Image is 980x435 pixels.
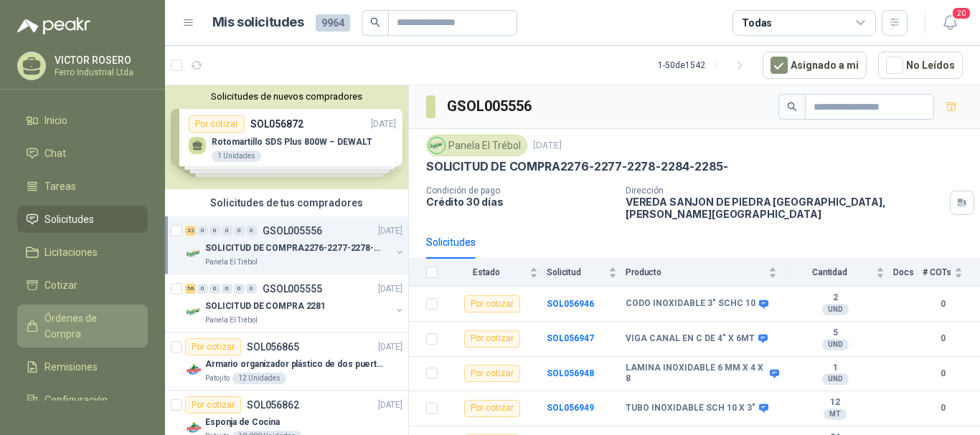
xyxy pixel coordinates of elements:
[923,332,963,345] b: 0
[893,259,923,287] th: Docs
[17,272,148,299] a: Cotizar
[222,226,232,236] div: 0
[923,297,963,311] b: 0
[822,304,849,315] div: UND
[197,226,208,236] div: 0
[547,333,594,343] a: SOL056947
[205,242,384,255] p: SOLICITUD DE COMPRA2276-2277-2278-2284-2285-
[185,226,196,236] div: 22
[234,284,245,294] div: 0
[44,178,76,194] span: Tareas
[626,298,755,310] b: CODO INOXIDABLE 3" SCHC 10
[951,6,971,20] span: 20
[822,373,849,385] div: UND
[378,398,402,412] p: [DATE]
[44,244,98,260] span: Licitaciones
[17,173,148,200] a: Tareas
[185,303,202,320] img: Company Logo
[44,145,66,161] span: Chat
[263,284,322,294] p: GSOL005555
[247,342,299,352] p: SOL056865
[185,222,405,268] a: 22 0 0 0 0 0 GSOL005556[DATE] Company LogoSOLICITUD DE COMPRA2276-2277-2278-2284-2285-Panela El T...
[17,206,148,233] a: Solicitudes
[426,159,728,174] p: SOLICITUD DE COMPRA2276-2277-2278-2284-2285-
[533,139,562,153] p: [DATE]
[44,359,98,375] span: Remisiones
[464,400,520,417] div: Por cotizar
[246,226,257,236] div: 0
[547,299,594,309] b: SOL056946
[464,365,520,382] div: Por cotizar
[426,196,614,208] p: Crédito 30 días
[234,226,245,236] div: 0
[247,400,299,410] p: SOL056862
[222,284,232,294] div: 0
[464,330,520,348] div: Por cotizar
[165,85,408,189] div: Solicitudes de nuevos compradoresPor cotizarSOL056872[DATE] Rotomartillo SDS Plus 800W – DEWALT1 ...
[429,138,445,153] img: Company Logo
[626,186,944,196] p: Dirección
[426,186,614,196] p: Condición de pago
[626,196,944,220] p: VEREDA SANJON DE PIEDRA [GEOGRAPHIC_DATA] , [PERSON_NAME][GEOGRAPHIC_DATA]
[547,259,626,287] th: Solicitud
[55,68,144,77] p: Ferro Industrial Ltda
[44,310,134,342] span: Órdenes de Compra
[446,267,527,277] span: Estado
[786,363,885,374] b: 1
[171,91,402,102] button: Solicitudes de nuevos compradores
[447,95,534,118] h3: GSOL005556
[205,257,258,268] p: Panela El Trébol
[923,367,963,381] b: 0
[205,416,280,429] p: Esponja de Cocina
[923,259,980,287] th: # COTs
[185,396,241,414] div: Por cotizar
[185,338,241,355] div: Por cotizar
[212,12,304,33] h1: Mis solicitudes
[626,267,765,277] span: Producto
[547,368,594,378] a: SOL056948
[923,401,963,415] b: 0
[378,282,402,296] p: [DATE]
[185,361,202,378] img: Company Logo
[205,315,258,326] p: Panela El Trébol
[17,140,148,167] a: Chat
[17,353,148,381] a: Remisiones
[17,17,90,34] img: Logo peakr
[786,292,885,304] b: 2
[822,339,849,350] div: UND
[205,358,384,371] p: Armario organizador plástico de dos puertas de acuerdo a la imagen adjunta
[378,224,402,238] p: [DATE]
[165,333,408,391] a: Por cotizarSOL056865[DATE] Company LogoArmario organizador plástico de dos puertas de acuerdo a l...
[185,245,202,262] img: Company Logo
[17,239,148,266] a: Licitaciones
[786,267,873,277] span: Cantidad
[626,333,755,345] b: VIGA CANAL EN C DE 4" X 6MT
[786,397,885,408] b: 12
[44,392,108,408] span: Configuración
[232,373,286,384] div: 12 Unidades
[626,259,786,287] th: Producto
[263,226,322,236] p: GSOL005556
[878,52,963,79] button: No Leídos
[626,403,755,414] b: TUBO INOXIDABLE SCH 10 X 3"
[937,10,963,36] button: 20
[370,17,380,27] span: search
[426,135,527,156] div: Panela El Trébol
[17,107,148,134] a: Inicio
[446,259,547,287] th: Estado
[17,386,148,414] a: Configuración
[185,284,196,294] div: 56
[547,403,594,413] a: SOL056949
[547,267,606,277] span: Solicitud
[786,259,893,287] th: Cantidad
[17,305,148,348] a: Órdenes de Compra
[426,234,476,250] div: Solicitudes
[824,408,847,420] div: MT
[44,211,94,227] span: Solicitudes
[626,363,766,385] b: LAMINA INOXIDABLE 6 MM X 4 X 8
[763,52,867,79] button: Asignado a mi
[658,54,751,77] div: 1 - 50 de 1542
